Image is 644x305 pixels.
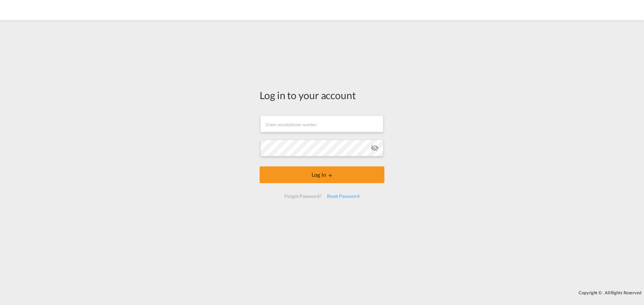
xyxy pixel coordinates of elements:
input: Enter email/phone number [260,116,383,132]
button: LOGIN [260,166,384,183]
div: Log in to your account [260,88,384,102]
div: Reset Password [324,190,362,202]
div: Forgot Password? [282,190,324,202]
md-icon: icon-eye-off [371,144,379,152]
